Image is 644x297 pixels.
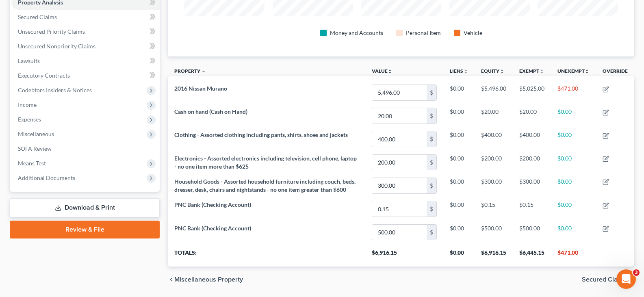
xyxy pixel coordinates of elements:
[11,24,160,39] a: Unsecured Priority Claims
[475,151,513,174] td: $200.00
[475,128,513,151] td: $400.00
[174,131,348,138] span: Clothing - Assorted clothing including pants, shirts, shoes and jackets
[513,244,551,267] th: $6,445.15
[539,69,544,74] i: unfold_more
[443,128,475,151] td: $0.00
[11,54,160,68] a: Lawsuits
[372,68,392,74] a: Valueunfold_more
[10,198,160,217] a: Download & Print
[443,151,475,174] td: $0.00
[513,128,551,151] td: $400.00
[174,178,356,193] span: Household Goods - Assorted household furniture including couch, beds, dresser, desk, chairs and n...
[427,178,436,193] div: $
[513,197,551,221] td: $0.15
[585,69,590,74] i: unfold_more
[18,174,75,181] span: Additional Documents
[11,141,160,156] a: SOFA Review
[174,68,206,74] a: Property expand_less
[519,68,544,74] a: Exemptunfold_more
[18,28,85,35] span: Unsecured Priority Claims
[475,174,513,197] td: $300.00
[168,276,174,283] i: chevron_left
[464,29,482,37] div: Vehicle
[174,155,357,170] span: Electronics - Assorted electronics including television, cell phone, laptop - no one item more th...
[11,10,160,24] a: Secured Claims
[616,269,636,289] iframe: Intercom live chat
[633,269,640,276] span: 3
[475,221,513,244] td: $500.00
[168,276,243,283] button: chevron_left Miscellaneous Property
[551,81,596,104] td: $471.00
[443,81,475,104] td: $0.00
[372,131,427,147] input: 0.00
[582,276,628,283] span: Secured Claims
[475,197,513,221] td: $0.15
[406,29,441,37] div: Personal Item
[443,174,475,197] td: $0.00
[174,225,251,232] span: PNC Bank (Checking Account)
[427,155,436,170] div: $
[463,69,468,74] i: unfold_more
[582,276,634,283] button: Secured Claims chevron_right
[551,221,596,244] td: $0.00
[443,221,475,244] td: $0.00
[499,69,504,74] i: unfold_more
[372,155,427,170] input: 0.00
[174,108,247,115] span: Cash on hand (Cash on Hand)
[10,221,160,238] a: Review & File
[427,131,436,147] div: $
[174,276,243,283] span: Miscellaneous Property
[11,39,160,54] a: Unsecured Nonpriority Claims
[372,225,427,240] input: 0.00
[551,197,596,221] td: $0.00
[174,201,251,208] span: PNC Bank (Checking Account)
[450,68,468,74] a: Liensunfold_more
[551,151,596,174] td: $0.00
[18,116,41,123] span: Expenses
[427,201,436,217] div: $
[551,104,596,128] td: $0.00
[475,244,513,267] th: $6,916.15
[18,130,54,137] span: Miscellaneous
[551,128,596,151] td: $0.00
[18,160,46,167] span: Means Test
[427,85,436,100] div: $
[18,13,57,20] span: Secured Claims
[443,244,475,267] th: $0.00
[18,72,70,79] span: Executory Contracts
[427,108,436,124] div: $
[551,244,596,267] th: $471.00
[201,69,206,74] i: expand_less
[481,68,504,74] a: Equityunfold_more
[18,145,52,152] span: SOFA Review
[557,68,590,74] a: Unexemptunfold_more
[372,201,427,217] input: 0.00
[551,174,596,197] td: $0.00
[365,244,443,267] th: $6,916.15
[513,104,551,128] td: $20.00
[372,85,427,100] input: 0.00
[443,104,475,128] td: $0.00
[388,69,392,74] i: unfold_more
[18,57,40,64] span: Lawsuits
[475,81,513,104] td: $5,496.00
[18,101,37,108] span: Income
[18,87,92,93] span: Codebtors Insiders & Notices
[513,81,551,104] td: $5,025.00
[513,151,551,174] td: $200.00
[372,178,427,193] input: 0.00
[475,104,513,128] td: $20.00
[372,108,427,124] input: 0.00
[11,68,160,83] a: Executory Contracts
[427,225,436,240] div: $
[443,197,475,221] td: $0.00
[513,174,551,197] td: $300.00
[174,85,227,92] span: 2016 Nissan Murano
[18,43,95,50] span: Unsecured Nonpriority Claims
[513,221,551,244] td: $500.00
[330,29,383,37] div: Money and Accounts
[596,63,634,81] th: Override
[168,244,365,267] th: Totals:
